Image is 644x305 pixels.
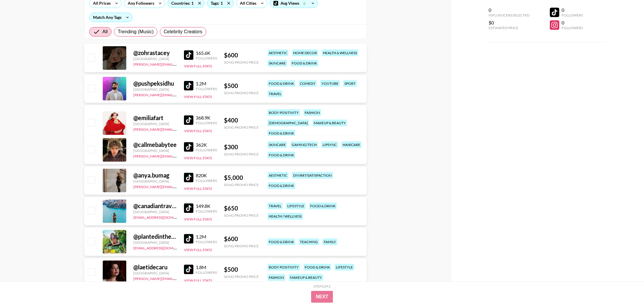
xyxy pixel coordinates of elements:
div: [GEOGRAPHIC_DATA] [133,179,177,183]
div: makeup & beauty [289,274,323,281]
button: View Full Stats [184,95,212,99]
img: TikTok [184,50,193,60]
img: TikTok [184,234,193,243]
div: Followers [562,13,583,17]
div: skincare [268,141,287,148]
img: TikTok [184,203,193,213]
button: View Full Stats [184,156,212,160]
div: 362K [196,142,217,148]
button: View Full Stats [184,248,212,252]
div: aesthetic [268,49,288,56]
button: Next [311,291,333,303]
div: Song Promo Price [224,91,259,95]
div: Followers [562,26,583,30]
div: skincare [268,60,287,67]
div: sport [343,80,357,87]
div: @ zohrastacey [133,49,177,57]
div: fashion [268,274,285,281]
button: View Full Stats [184,278,212,283]
div: youtube [320,80,340,87]
div: $ 600 [224,235,259,243]
div: lipsync [321,141,338,148]
div: Song Promo Price [224,274,259,279]
div: food & drink [268,182,295,189]
div: Followers [196,121,217,125]
span: Celebrity Creators [164,28,203,35]
div: @ emiliafart [133,114,177,122]
div: [GEOGRAPHIC_DATA] [133,87,177,92]
div: food & drink [303,264,331,271]
div: 149.8K [196,203,217,209]
a: [EMAIL_ADDRESS][DOMAIN_NAME] [133,245,192,250]
div: Followers [196,56,217,60]
div: @ anya.bumag [133,172,177,179]
div: $ 500 [224,82,259,89]
img: TikTok [184,265,193,274]
div: Song Promo Price [224,244,259,248]
button: View Full Stats [184,186,212,191]
div: $ 650 [224,205,259,212]
div: [GEOGRAPHIC_DATA] [133,240,177,245]
a: [PERSON_NAME][EMAIL_ADDRESS][DOMAIN_NAME] [133,153,220,158]
button: View Full Stats [184,129,212,133]
div: $ 600 [224,52,259,59]
div: @ laetidecaru [133,263,177,271]
div: food & drink [268,238,295,245]
a: [PERSON_NAME][EMAIL_ADDRESS][PERSON_NAME][DOMAIN_NAME] [133,92,248,97]
div: haircare [341,141,361,148]
div: @ plantedinthegarden [133,233,177,240]
div: $ 300 [224,143,259,151]
div: health & wellness [322,49,358,56]
div: 368.9K [196,115,217,121]
div: Influencers Selected [489,13,530,17]
div: Song Promo Price [224,60,259,64]
a: [PERSON_NAME][EMAIL_ADDRESS][DOMAIN_NAME] [133,126,220,132]
div: diy/art/satisfaction [292,172,333,179]
div: [GEOGRAPHIC_DATA] [133,122,177,126]
div: Followers [196,240,217,244]
span: All [102,28,108,35]
div: Match Any Tags [89,13,132,22]
div: food & drink [268,80,295,87]
div: teaching [299,238,319,245]
div: Followers [196,87,217,91]
img: TikTok [184,142,193,152]
div: 1.2M [196,234,217,240]
div: 0 [489,7,530,13]
img: TikTok [184,173,193,182]
div: Followers [196,270,217,275]
button: View Full Stats [184,217,212,221]
div: 0 [562,7,583,13]
div: Followers [196,178,217,183]
div: family [323,238,337,245]
span: Trending (Music) [118,28,154,35]
div: comedy [299,80,317,87]
div: [DEMOGRAPHIC_DATA] [268,120,309,126]
div: lifestyle [286,203,306,209]
div: travel [268,90,283,97]
div: gaming/tech [291,141,318,148]
div: @ callmebabytee [133,141,177,148]
div: @ canadiantravelgal [133,202,177,210]
div: body positivity [268,264,300,271]
div: Followers [196,209,217,213]
button: View Full Stats [184,64,212,68]
div: 0 [562,20,583,26]
div: Followers [196,148,217,152]
div: $ 500 [224,266,259,273]
div: [GEOGRAPHIC_DATA] [133,271,177,275]
div: Song Promo Price [224,125,259,130]
div: [GEOGRAPHIC_DATA] [133,210,177,214]
div: $ 400 [224,117,259,124]
div: food & drink [291,60,318,67]
iframe: Drift Widget Chat Controller [615,276,637,298]
div: aesthetic [268,172,288,179]
div: 1.2M [196,81,217,87]
div: food & drink [268,152,295,158]
div: travel [268,203,283,209]
div: @ pushpeksidhu [133,80,177,87]
div: 1.8M [196,264,217,270]
img: TikTok [184,81,193,90]
div: 165.6K [196,50,217,56]
div: 820K [196,173,217,178]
